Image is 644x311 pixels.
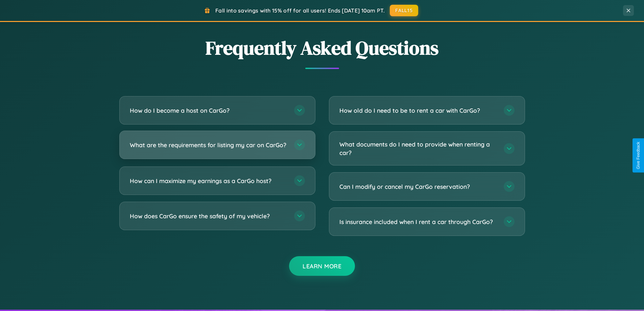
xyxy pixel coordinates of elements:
[130,141,287,149] h3: What are the requirements for listing my car on CarGo?
[130,212,287,220] h3: How does CarGo ensure the safety of my vehicle?
[215,7,385,14] span: Fall into savings with 15% off for all users! Ends [DATE] 10am PT.
[390,5,418,16] button: FALL15
[119,35,525,61] h2: Frequently Asked Questions
[339,106,497,115] h3: How old do I need to be to rent a car with CarGo?
[289,256,355,276] button: Learn More
[339,140,497,157] h3: What documents do I need to provide when renting a car?
[130,106,287,115] h3: How do I become a host on CarGo?
[636,142,641,169] div: Give Feedback
[339,218,497,226] h3: Is insurance included when I rent a car through CarGo?
[339,182,497,191] h3: Can I modify or cancel my CarGo reservation?
[130,177,287,185] h3: How can I maximize my earnings as a CarGo host?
